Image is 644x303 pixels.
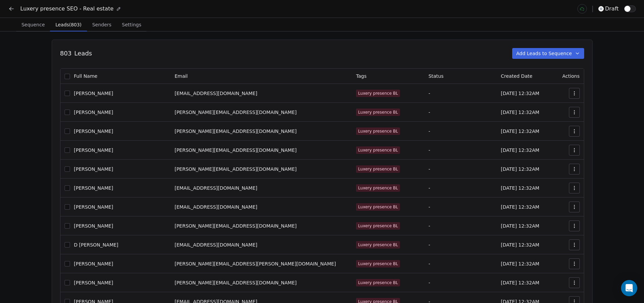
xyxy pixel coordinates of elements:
[356,73,366,79] span: Tags
[428,73,444,79] span: Status
[605,5,619,13] span: draft
[90,20,114,29] span: Senders
[501,91,540,96] span: [DATE] 12:32AM
[358,223,398,229] div: Luxery presence BL
[20,5,114,13] span: Luxery presence SEO - Real estate
[74,260,113,267] span: [PERSON_NAME]
[501,110,540,115] span: [DATE] 12:32AM
[174,73,188,79] span: Email
[74,166,113,172] span: [PERSON_NAME]
[74,90,113,97] span: [PERSON_NAME]
[501,185,540,191] span: [DATE] 12:32AM
[501,242,540,248] span: [DATE] 12:32AM
[74,128,113,135] span: [PERSON_NAME]
[428,242,430,248] span: -
[358,166,398,172] div: Luxery presence BL
[74,49,92,58] span: Leads
[74,109,113,116] span: [PERSON_NAME]
[562,73,579,79] span: Actions
[174,204,257,210] span: [EMAIL_ADDRESS][DOMAIN_NAME]
[501,261,540,266] span: [DATE] 12:32AM
[621,280,637,296] div: Open Intercom Messenger
[428,204,430,210] span: -
[74,204,113,210] span: [PERSON_NAME]
[428,261,430,266] span: -
[74,185,113,191] span: [PERSON_NAME]
[428,280,430,285] span: -
[512,48,584,59] button: Add Leads to Sequence
[358,147,398,153] div: Luxery presence BL
[358,91,398,96] div: Luxery presence BL
[428,129,430,134] span: -
[174,91,257,96] span: [EMAIL_ADDRESS][DOMAIN_NAME]
[174,223,296,229] span: [PERSON_NAME][EMAIL_ADDRESS][DOMAIN_NAME]
[53,20,84,29] span: Leads (803)
[19,20,47,29] span: Sequence
[74,73,98,80] span: Full Name
[501,166,540,172] span: [DATE] 12:32AM
[174,166,296,172] span: [PERSON_NAME][EMAIL_ADDRESS][DOMAIN_NAME]
[174,185,257,191] span: [EMAIL_ADDRESS][DOMAIN_NAME]
[119,20,144,29] span: Settings
[358,129,398,134] div: Luxery presence BL
[60,49,72,58] span: 803
[358,280,398,285] div: Luxery presence BL
[174,242,257,248] span: [EMAIL_ADDRESS][DOMAIN_NAME]
[428,166,430,172] span: -
[74,223,113,229] span: [PERSON_NAME]
[501,223,540,229] span: [DATE] 12:32AM
[501,73,532,79] span: Created Date
[358,242,398,248] div: Luxery presence BL
[174,261,336,266] span: [PERSON_NAME][EMAIL_ADDRESS][PERSON_NAME][DOMAIN_NAME]
[174,147,296,153] span: [PERSON_NAME][EMAIL_ADDRESS][DOMAIN_NAME]
[74,241,119,248] span: D [PERSON_NAME]
[501,147,540,153] span: [DATE] 12:32AM
[428,91,430,96] span: -
[358,185,398,191] div: Luxery presence BL
[501,129,540,134] span: [DATE] 12:32AM
[501,280,540,285] span: [DATE] 12:32AM
[74,279,113,286] span: [PERSON_NAME]
[174,280,296,285] span: [PERSON_NAME][EMAIL_ADDRESS][DOMAIN_NAME]
[174,129,296,134] span: [PERSON_NAME][EMAIL_ADDRESS][DOMAIN_NAME]
[428,147,430,153] span: -
[174,110,296,115] span: [PERSON_NAME][EMAIL_ADDRESS][DOMAIN_NAME]
[358,204,398,210] div: Luxery presence BL
[428,185,430,191] span: -
[358,110,398,115] div: Luxery presence BL
[74,147,113,154] span: [PERSON_NAME]
[428,223,430,229] span: -
[428,110,430,115] span: -
[358,261,398,266] div: Luxery presence BL
[501,204,540,210] span: [DATE] 12:32AM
